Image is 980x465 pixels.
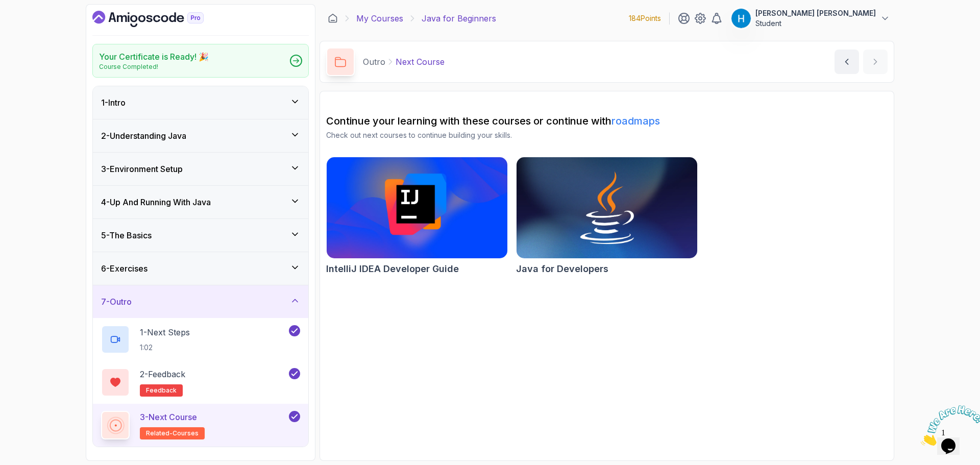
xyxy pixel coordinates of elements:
h3: 5 - The Basics [101,229,152,241]
p: 1:02 [140,342,190,353]
h2: Java for Developers [516,262,608,276]
iframe: chat widget [917,401,980,450]
p: 184 Points [629,13,661,23]
p: Java for Beginners [422,12,496,25]
p: 3 - Next Course [140,411,197,423]
h3: 6 - Exercises [101,262,148,275]
a: Your Certificate is Ready! 🎉Course Completed! [92,44,309,78]
button: 3-Environment Setup [93,153,308,185]
img: Chat attention grabber [4,4,67,44]
p: Outro [363,56,385,68]
span: 1 [4,4,8,13]
p: 2 - Feedback [140,368,185,380]
span: feedback [146,386,177,395]
span: related-courses [146,429,199,437]
button: 2-Feedbackfeedback [101,368,300,397]
a: roadmaps [611,115,660,127]
a: My Courses [356,12,403,25]
h3: 4 - Up And Running With Java [101,196,211,208]
h2: Your Certificate is Ready! 🎉 [99,51,209,63]
h3: 3 - Environment Setup [101,163,183,175]
h2: Continue your learning with these courses or continue with [326,114,888,128]
button: user profile image[PERSON_NAME] [PERSON_NAME]Student [731,8,890,29]
h3: 2 - Understanding Java [101,130,186,142]
p: [PERSON_NAME] [PERSON_NAME] [755,8,876,18]
h2: IntelliJ IDEA Developer Guide [326,262,459,276]
button: 7-Outro [93,285,308,318]
a: Dashboard [92,11,227,27]
a: Dashboard [328,13,338,23]
h3: 1 - Intro [101,96,126,109]
p: Course Completed! [99,63,209,71]
button: 5-The Basics [93,219,308,252]
h3: 7 - Outro [101,296,132,308]
button: 4-Up And Running With Java [93,186,308,218]
button: next content [863,50,888,74]
button: 1-Next Steps1:02 [101,325,300,354]
button: 2-Understanding Java [93,119,308,152]
a: Java for Developers cardJava for Developers [516,157,698,276]
p: Student [755,18,876,29]
img: IntelliJ IDEA Developer Guide card [327,157,507,258]
button: 1-Intro [93,86,308,119]
p: Check out next courses to continue building your skills. [326,130,888,140]
button: 3-Next Courserelated-courses [101,411,300,439]
img: user profile image [731,9,751,28]
button: previous content [835,50,859,74]
a: IntelliJ IDEA Developer Guide cardIntelliJ IDEA Developer Guide [326,157,508,276]
p: Next Course [396,56,445,68]
img: Java for Developers card [517,157,697,258]
button: 6-Exercises [93,252,308,285]
p: 1 - Next Steps [140,326,190,338]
